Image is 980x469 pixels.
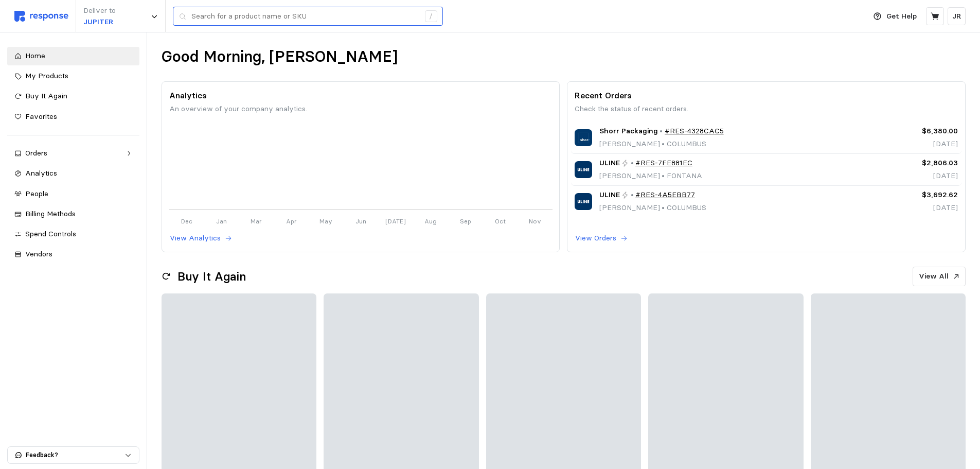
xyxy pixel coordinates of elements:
tspan: [DATE] [385,217,406,225]
span: Vendors [25,249,52,258]
p: JUPITER [83,16,116,28]
a: My Products [7,67,139,85]
p: [DATE] [867,202,958,214]
span: Analytics [25,168,57,178]
tspan: Mar [251,217,262,225]
span: Shorr Packaging [599,126,658,137]
span: Spend Controls [25,229,76,238]
p: [PERSON_NAME] COLUMBUS [599,138,724,150]
p: [PERSON_NAME] COLUMBUS [599,202,706,214]
button: View Analytics [169,232,233,245]
img: Shorr Packaging [575,129,592,146]
p: Analytics [169,89,553,102]
p: $3,692.62 [867,189,958,201]
span: Buy It Again [25,91,67,100]
tspan: Jan [216,217,227,225]
p: View All [919,271,949,282]
span: ULINE [599,189,620,201]
p: $6,380.00 [867,126,958,137]
tspan: Apr [286,217,296,225]
p: View Analytics [170,233,221,244]
p: JR [952,11,961,22]
a: Home [7,47,139,65]
p: [DATE] [867,138,958,150]
span: ULINE [599,158,620,169]
a: Vendors [7,245,139,264]
p: Recent Orders [575,89,958,102]
p: $2,806.03 [867,158,958,169]
img: ULINE [575,161,592,178]
p: [PERSON_NAME] FONTANA [599,170,702,182]
p: Get Help [886,11,917,22]
p: Check the status of recent orders. [575,103,958,115]
p: • [631,158,634,169]
a: Spend Controls [7,225,139,244]
tspan: Jun [355,217,366,225]
button: JR [948,7,966,25]
p: Deliver to [83,5,116,16]
a: People [7,185,139,203]
span: • [660,139,667,148]
tspan: Sep [459,217,471,225]
span: My Products [25,71,68,80]
tspan: Nov [529,217,541,225]
p: • [631,189,634,201]
h1: Good Morning, [PERSON_NAME] [162,47,398,67]
img: svg%3e [14,11,68,22]
p: [DATE] [867,170,958,182]
span: Billing Methods [25,209,76,218]
a: Buy It Again [7,87,139,106]
tspan: May [319,217,332,225]
a: Billing Methods [7,205,139,223]
span: • [660,203,667,212]
tspan: Aug [424,217,437,225]
div: / [425,10,437,23]
p: View Orders [575,233,616,244]
tspan: Dec [181,217,192,225]
span: Home [25,51,45,60]
button: Feedback? [8,447,139,463]
a: #RES-4A5EBB77 [635,189,695,201]
button: View All [913,267,966,286]
tspan: Oct [495,217,506,225]
a: Favorites [7,108,139,126]
span: Favorites [25,112,57,121]
p: Feedback? [26,450,124,460]
img: ULINE [575,193,592,210]
div: Orders [25,148,121,159]
h2: Buy It Again [177,269,246,285]
button: Get Help [867,7,923,26]
a: #RES-4328CAC5 [665,126,724,137]
input: Search for a product name or SKU [191,7,419,26]
a: Analytics [7,164,139,183]
p: An overview of your company analytics. [169,103,553,115]
span: • [660,171,667,180]
a: Orders [7,144,139,163]
a: #RES-7FE881EC [635,158,692,169]
span: People [25,189,48,198]
button: View Orders [575,232,628,245]
p: • [660,126,663,137]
